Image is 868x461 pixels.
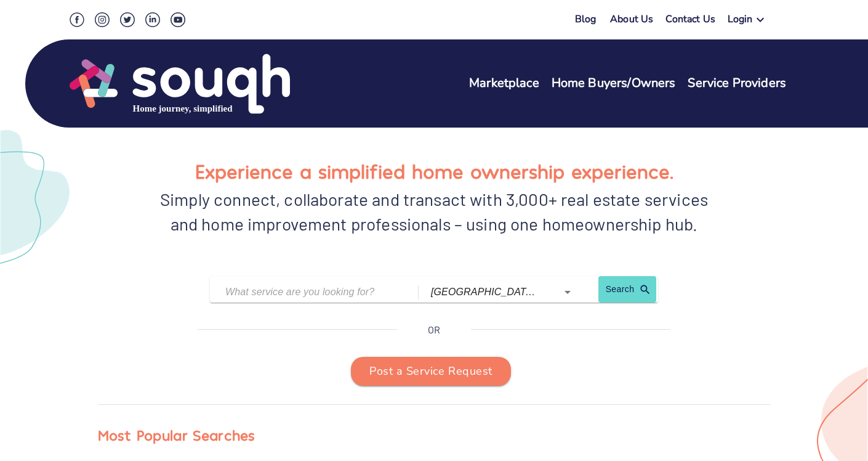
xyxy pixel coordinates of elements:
a: Home Buyers/Owners [552,75,676,92]
a: Blog [575,12,597,26]
input: Which city? [431,282,540,301]
button: Open [559,284,576,301]
input: What service are you looking for? [225,282,387,301]
img: Instagram Social Icon [95,12,110,27]
a: Marketplace [469,75,539,92]
div: Login [728,12,753,30]
h1: Experience a simplified home ownership experience. [195,155,673,187]
p: OR [428,322,440,337]
a: About Us [610,12,653,30]
div: Most Popular Searches [98,423,255,447]
img: Souqh Logo [70,52,290,115]
div: Simply connect, collaborate and transact with 3,000+ real estate services and home improvement pr... [154,187,714,236]
img: Youtube Social Icon [171,12,185,27]
a: Service Providers [688,75,786,92]
a: Contact Us [665,12,715,30]
span: Post a Service Request [369,362,492,381]
img: Facebook Social Icon [70,12,84,27]
button: Post a Service Request [351,357,510,386]
img: LinkedIn Social Icon [145,12,160,27]
img: Twitter Social Icon [120,12,135,27]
